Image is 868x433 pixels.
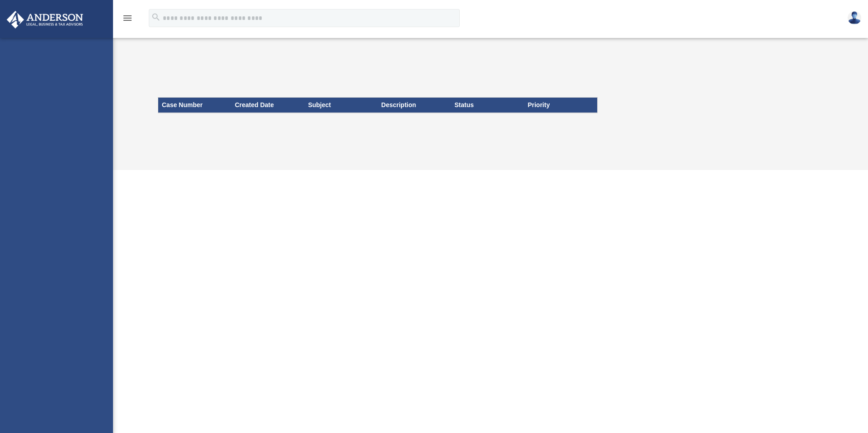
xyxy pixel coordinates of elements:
[377,98,451,113] th: Description
[151,12,161,22] i: search
[122,13,133,24] i: menu
[122,16,133,24] a: menu
[524,98,597,113] th: Priority
[304,98,377,113] th: Subject
[231,98,304,113] th: Created Date
[4,11,86,28] img: Anderson Advisors Platinum Portal
[848,11,861,24] img: User Pic
[158,98,231,113] th: Case Number
[451,98,524,113] th: Status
